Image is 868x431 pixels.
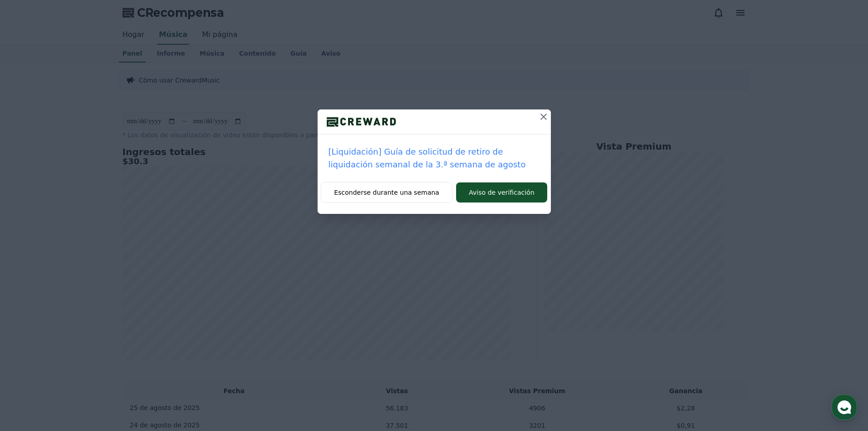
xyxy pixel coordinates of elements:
font: Aviso de verificación [469,189,534,196]
button: Aviso de verificación [456,182,547,203]
a: [Liquidación] Guía de solicitud de retiro de liquidación semanal de la 3.ª semana de agosto [329,145,540,171]
button: Esconderse durante una semana [321,182,452,203]
img: logo [318,115,405,129]
font: Esconderse durante una semana [334,189,439,196]
font: [Liquidación] Guía de solicitud de retiro de liquidación semanal de la 3.ª semana de agosto [329,147,526,169]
